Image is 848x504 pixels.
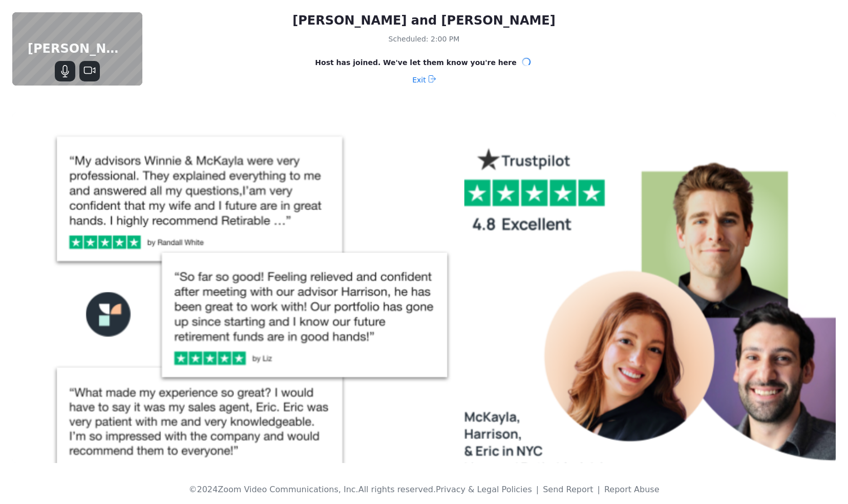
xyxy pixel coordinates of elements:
[536,485,539,494] span: |
[412,72,436,88] button: Exit
[197,485,218,494] span: 2024
[218,485,358,494] span: Zoom Video Communications, Inc.
[315,57,516,68] span: Host has joined. We've let them know you're here
[79,61,100,81] button: Stop Video
[604,484,660,496] button: Report Abuse
[154,12,694,29] div: [PERSON_NAME] and [PERSON_NAME]
[154,33,694,45] div: Scheduled: 2:00 PM
[188,485,197,494] span: ©
[12,113,836,463] img: waiting room background
[543,484,593,496] button: Send Report
[55,61,75,81] button: Mute
[598,485,600,494] span: |
[436,485,532,494] a: Privacy & Legal Policies
[412,72,426,88] span: Exit
[358,485,436,494] span: All rights reserved.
